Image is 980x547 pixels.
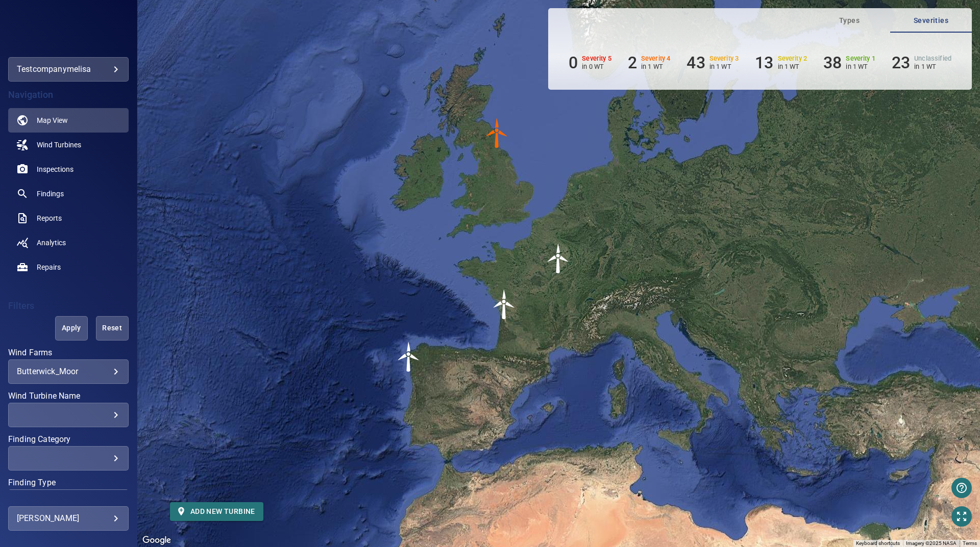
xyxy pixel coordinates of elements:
h6: Severity 2 [778,55,807,62]
a: inspections noActive [8,157,129,181]
div: Finding Category [8,446,129,471]
h6: Severity 3 [709,55,739,62]
p: in 1 WT [914,63,951,70]
li: Severity 3 [687,53,739,72]
a: analytics noActive [8,230,129,255]
a: Terms (opens in new tab) [963,540,977,546]
button: Reset [96,316,129,341]
img: windFarmIcon.svg [394,342,424,372]
p: in 1 WT [709,63,739,70]
div: Wind Turbine Name [8,403,129,427]
span: Apply [68,322,75,334]
h6: 0 [569,53,578,72]
p: in 1 WT [778,63,807,70]
p: in 0 WT [582,63,611,70]
a: Open this area in Google Maps (opens a new window) [140,534,174,547]
span: Reset [109,322,116,334]
li: Severity 1 [823,53,875,72]
button: Keyboard shortcuts [856,540,900,547]
label: Finding Category [8,435,129,444]
span: Repairs [37,262,61,272]
gmp-advanced-marker: test-1_0 [489,289,520,320]
h6: 23 [892,53,910,72]
label: Finding Type [8,479,129,487]
label: Wind Turbine Name [8,392,129,400]
button: Add new turbine [170,502,263,521]
a: reports noActive [8,206,129,230]
gmp-advanced-marker: Test1 [543,243,574,274]
h6: 38 [823,53,842,72]
div: testcompanymelisa [8,57,129,82]
li: Severity Unclassified [892,53,951,72]
div: Finding Type [8,489,129,514]
h4: Filters [8,301,129,311]
h6: Severity 5 [582,55,611,62]
span: Inspections [37,164,73,174]
a: windturbines noActive [8,133,129,157]
span: Severities [896,14,966,27]
h6: 2 [628,53,637,72]
span: Map View [37,115,68,125]
li: Severity 2 [755,53,807,72]
a: repairs noActive [8,255,129,279]
span: Imagery ©2025 NASA [906,540,957,546]
span: Reports [37,213,62,223]
img: windFarmIcon.svg [489,289,520,320]
p: in 1 WT [846,63,875,70]
h4: Navigation [8,90,129,100]
h6: Severity 4 [641,55,671,62]
span: Findings [37,189,64,199]
h6: Severity 1 [846,55,875,62]
img: windFarmIcon.svg [543,243,574,274]
a: map active [8,108,129,133]
div: Butterwick_Moor [17,367,120,376]
div: [PERSON_NAME] [17,510,120,527]
img: testcompanymelisa-logo [25,25,111,36]
h6: Unclassified [914,55,951,62]
h6: 13 [755,53,773,72]
div: Wind Farms [8,359,129,384]
gmp-advanced-marker: test1 [394,342,424,372]
a: findings noActive [8,181,129,206]
h6: 43 [687,53,705,72]
gmp-advanced-marker: WTG_4 [482,118,512,148]
span: Analytics [37,238,66,248]
div: testcompanymelisa [17,61,120,77]
p: in 1 WT [641,63,671,70]
span: Wind Turbines [37,140,81,150]
span: Types [815,14,884,27]
span: Add new turbine [178,505,255,518]
img: windFarmIconCat4.svg [482,118,512,148]
img: Google [140,534,174,547]
button: Apply [55,316,88,341]
label: Wind Farms [8,349,129,357]
li: Severity 5 [569,53,611,72]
